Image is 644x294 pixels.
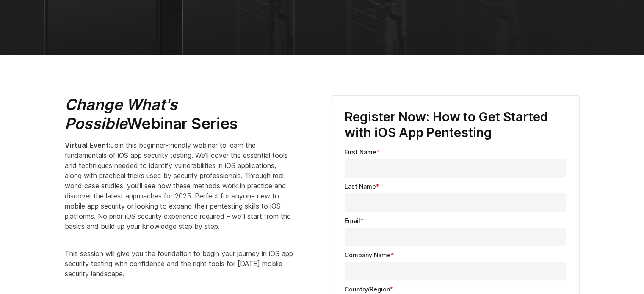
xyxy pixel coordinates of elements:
span: Country/Region [345,286,390,293]
h3: Register Now: How to Get Started with iOS App Pentesting [345,109,566,141]
em: Change What's Possible [65,95,177,133]
span: This session will give you the foundation to begin your journey in iOS app security testing with ... [65,249,293,278]
span: Join this beginner-friendly webinar to learn the fundamentals of iOS app security testing. We'll ... [65,141,291,231]
span: Last Name [345,183,376,190]
strong: Virtual Event: [65,141,111,149]
span: First Name [345,148,376,156]
h2: Webinar Series [65,95,293,133]
span: Company Name [345,251,391,258]
span: Email [345,217,360,224]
